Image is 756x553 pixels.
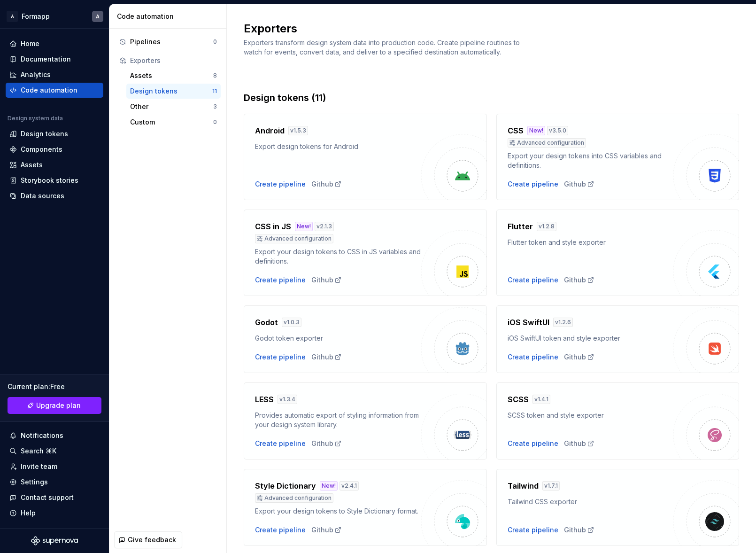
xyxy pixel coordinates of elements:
a: Storybook stories [6,173,103,188]
div: Formapp [22,12,50,21]
button: Pipelines0 [115,34,221,49]
a: Invite team [6,459,103,474]
a: Assets [6,157,103,172]
div: 0 [213,38,217,46]
a: Github [311,352,342,362]
div: 8 [213,72,217,79]
div: Exporters [130,56,217,65]
div: 3 [213,103,217,110]
div: Create pipeline [508,179,558,189]
div: Flutter token and style exporter [508,238,674,247]
a: Github [311,179,342,189]
div: Create pipeline [508,352,558,362]
a: Components [6,142,103,157]
a: Github [564,525,594,535]
div: Github [564,179,594,189]
div: Create pipeline [255,275,306,285]
div: Settings [21,477,48,487]
div: v 1.2.6 [553,318,573,327]
a: Github [564,352,594,362]
div: Advanced configuration [255,493,333,503]
div: A [96,13,100,20]
h4: LESS [255,394,274,405]
div: Custom [130,117,213,127]
button: Create pipeline [255,352,306,362]
div: SCSS token and style exporter [508,411,674,420]
div: Design tokens (11) [244,91,739,104]
button: Notifications [6,428,103,443]
div: Components [21,145,62,154]
svg: Supernova Logo [31,536,78,545]
div: Home [21,39,39,48]
a: Documentation [6,52,103,67]
a: Data sources [6,188,103,203]
div: Invite team [21,462,57,471]
button: Design tokens11 [126,84,221,99]
div: v 1.7.1 [542,481,560,491]
button: Create pipeline [508,525,558,535]
div: Tailwind CSS exporter [508,497,674,506]
div: Github [311,525,342,535]
div: v 1.2.8 [537,222,556,231]
div: v 1.4.1 [532,395,550,404]
a: Settings [6,475,103,490]
div: Data sources [21,191,64,201]
div: Export design tokens for Android [255,142,421,151]
div: Search ⌘K [21,446,56,456]
div: iOS SwiftUI token and style exporter [508,334,674,343]
div: Other [130,102,213,111]
div: New! [295,222,313,231]
div: v 1.0.3 [282,318,301,327]
h2: Exporters [244,21,728,36]
div: Provides automatic export of styling information from your design system library. [255,411,421,429]
button: Create pipeline [508,275,558,285]
div: Analytics [21,70,51,79]
a: Github [564,275,594,285]
div: Assets [130,71,213,80]
button: Other3 [126,99,221,114]
a: Github [311,439,342,448]
button: Create pipeline [255,439,306,448]
a: Design tokens [6,126,103,141]
div: A [7,11,18,22]
button: Create pipeline [255,525,306,535]
div: Design tokens [21,129,68,139]
div: v 2.4.1 [339,481,359,491]
button: Create pipeline [255,179,306,189]
button: Give feedback [114,531,182,548]
h4: Flutter [508,221,533,232]
button: AFormappA [2,6,107,26]
div: Code automation [117,12,223,21]
div: 0 [213,118,217,126]
div: Current plan : Free [8,382,101,391]
h4: Android [255,125,285,136]
div: Code automation [21,86,77,95]
a: Assets8 [126,68,221,83]
a: Custom0 [126,115,221,130]
div: Export your design tokens into CSS variables and definitions. [508,151,674,170]
button: Help [6,506,103,521]
a: Github [311,275,342,285]
button: Create pipeline [508,439,558,448]
span: Exporters transform design system data into production code. Create pipeline routines to watch fo... [244,39,522,56]
div: Github [564,439,594,448]
div: New! [320,481,338,491]
a: Code automation [6,83,103,98]
div: Storybook stories [21,176,78,185]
